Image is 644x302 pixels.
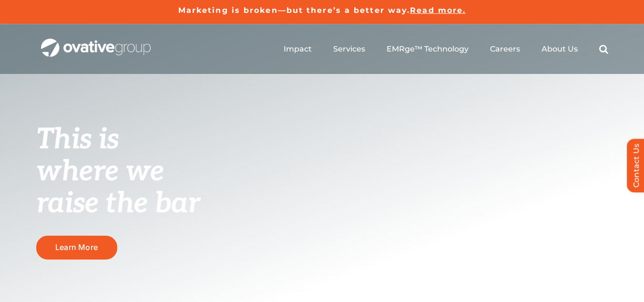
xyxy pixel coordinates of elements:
a: Search [599,44,608,54]
a: Impact [284,44,312,54]
span: Learn More [55,243,98,252]
a: Services [333,44,365,54]
a: OG_Full_horizontal_WHT [41,38,151,47]
a: Learn More [36,236,117,259]
a: Marketing is broken—but there’s a better way. [178,6,410,15]
a: EMRge™ Technology [387,44,469,54]
span: where we raise the bar [36,155,200,221]
span: This is [36,123,119,157]
a: About Us [542,44,578,54]
a: Read more. [410,6,466,15]
nav: Menu [284,34,608,64]
a: Careers [490,44,520,54]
